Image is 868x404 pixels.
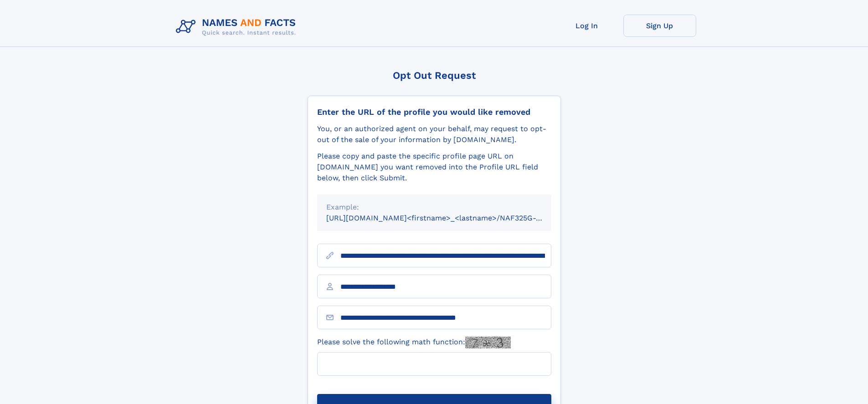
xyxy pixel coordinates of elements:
[550,15,623,37] a: Log In
[326,214,569,222] small: [URL][DOMAIN_NAME]<firstname>_<lastname>/NAF325G-xxxxxxxx
[326,202,542,213] div: Example:
[317,337,511,348] label: Please solve the following math function:
[317,123,551,145] div: You, or an authorized agent on your behalf, may request to opt-out of the sale of your informatio...
[623,15,696,37] a: Sign Up
[308,70,561,81] div: Opt Out Request
[317,151,551,184] div: Please copy and paste the specific profile page URL on [DOMAIN_NAME] you want removed into the Pr...
[317,107,551,117] div: Enter the URL of the profile you would like removed
[172,15,303,39] img: Logo Names and Facts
